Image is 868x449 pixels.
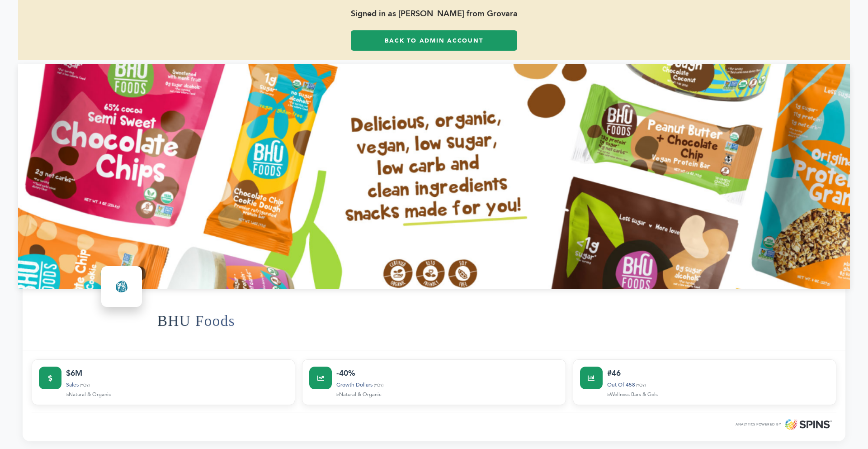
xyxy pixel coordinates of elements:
span: ANALYTICS POWERED BY [736,422,781,427]
h1: BHU Foods [157,299,235,343]
span: in [336,392,339,397]
div: #46 [607,367,829,379]
span: (YOY) [80,382,90,388]
img: SPINS [785,419,832,430]
div: Growth Dollars [336,381,558,389]
div: Wellness Bars & Gels [607,391,829,398]
div: -40% [336,367,558,379]
div: Natural & Organic [66,391,288,398]
span: in [607,392,610,397]
div: Natural & Organic [336,391,558,398]
span: (YOY) [374,382,383,388]
div: Sales [66,381,288,389]
span: (YOY) [636,382,646,388]
a: Back to Admin Account [351,30,517,51]
span: in [66,392,69,397]
div: $6M [66,367,288,379]
div: Out Of 458 [607,381,829,389]
img: BHU Foods Logo [104,268,140,305]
